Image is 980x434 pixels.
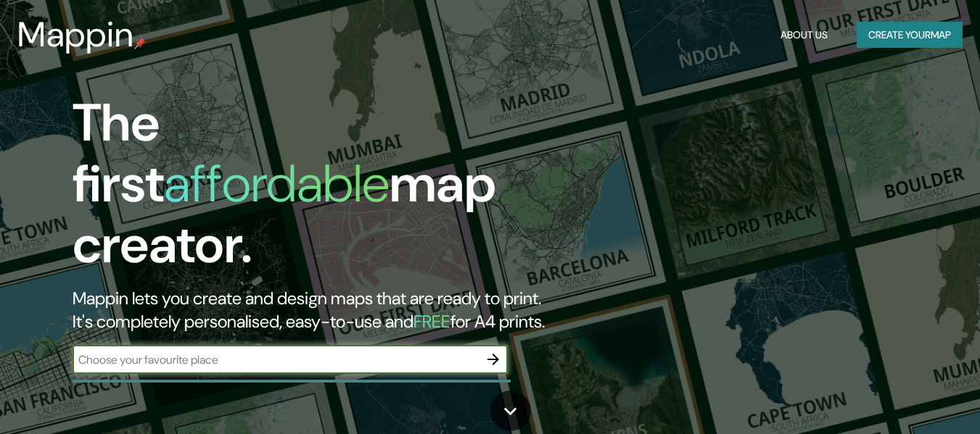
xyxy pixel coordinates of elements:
h5: FREE [413,310,450,333]
input: Choose your favourite place [73,351,479,368]
img: mappin-pin [134,38,146,49]
h1: The first map creator. [73,93,563,287]
h2: Mappin lets you create and design maps that are ready to print. It's completely personalised, eas... [73,287,563,333]
h3: Mappin [17,14,134,55]
button: Create yourmap [857,22,963,49]
h1: affordable [164,150,390,217]
button: About Us [775,22,833,49]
